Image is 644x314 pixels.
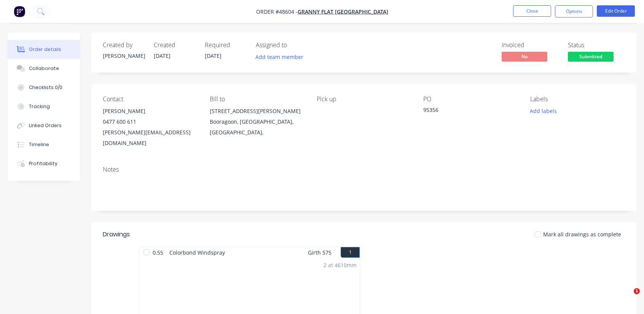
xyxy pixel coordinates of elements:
div: Booragoon, [GEOGRAPHIC_DATA], [GEOGRAPHIC_DATA], [210,116,304,138]
div: [STREET_ADDRESS][PERSON_NAME] [210,106,304,116]
span: [DATE] [154,52,171,59]
span: Colorbond Windspray [166,247,228,258]
div: 95356 [423,106,518,116]
div: Checklists 0/0 [29,84,62,91]
span: Order #48604 - [256,8,298,15]
button: Edit Order [597,5,635,17]
div: 0477 600 611 [103,116,198,127]
div: Bill to [210,96,304,103]
button: Tracking [8,97,80,116]
button: Order details [8,40,80,59]
span: Girth 575 [308,247,332,258]
button: Checklists 0/0 [8,78,80,97]
div: PO [423,96,518,103]
div: Drawings [103,230,130,239]
div: Profitability [29,160,57,167]
div: Linked Orders [29,122,62,129]
button: Add labels [526,106,561,116]
iframe: Intercom live chat [618,288,636,306]
button: Add team member [256,52,308,62]
span: Submitted [568,52,614,61]
div: 2 at 4610mm [324,261,357,269]
button: 1 [341,247,360,258]
span: [DATE] [205,52,222,59]
img: Factory [14,6,25,17]
div: Created by [103,41,145,49]
span: No [502,52,547,61]
div: Notes [103,166,625,173]
div: [PERSON_NAME] [103,106,198,116]
div: [PERSON_NAME]0477 600 611[PERSON_NAME][EMAIL_ADDRESS][DOMAIN_NAME] [103,106,198,148]
div: Labels [530,96,625,103]
div: [STREET_ADDRESS][PERSON_NAME]Booragoon, [GEOGRAPHIC_DATA], [GEOGRAPHIC_DATA], [210,106,304,138]
button: Collaborate [8,59,80,78]
div: [PERSON_NAME] [103,52,145,60]
div: Tracking [29,103,50,110]
div: Contact [103,96,198,103]
span: 0.55 [150,247,166,258]
div: Required [205,41,247,49]
div: Status [568,41,625,49]
span: Mark all drawings as complete [543,230,621,238]
div: Order details [29,46,61,53]
button: Options [555,5,593,18]
button: Linked Orders [8,116,80,135]
button: Submitted [568,52,614,63]
a: Granny Flat [GEOGRAPHIC_DATA] [298,8,388,15]
span: 1 [634,288,640,294]
div: Timeline [29,141,49,148]
div: Invoiced [502,41,559,49]
div: Pick up [317,96,411,103]
button: Close [513,5,551,17]
div: Collaborate [29,65,59,72]
button: Add team member [252,52,308,62]
button: Profitability [8,154,80,173]
button: Timeline [8,135,80,154]
div: [PERSON_NAME][EMAIL_ADDRESS][DOMAIN_NAME] [103,127,198,148]
div: Created [154,41,196,49]
div: Assigned to [256,41,332,49]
